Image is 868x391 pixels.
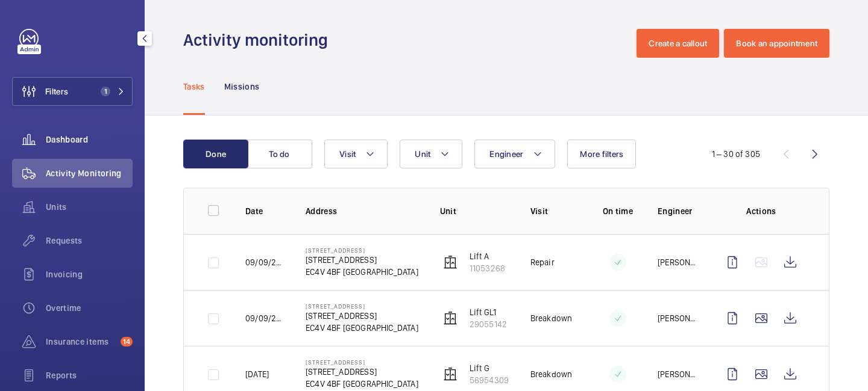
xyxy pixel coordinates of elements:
button: Visit [324,140,388,168]
p: 56954309 [470,374,509,386]
span: 14 [121,337,133,346]
p: 09/09/2025 [245,312,286,324]
span: Insurance items [46,336,116,348]
span: Invoicing [46,268,133,280]
span: 1 [101,87,110,96]
p: Visit [530,205,578,217]
h1: Activity monitoring [183,29,335,51]
span: Engineer [489,149,523,159]
p: [STREET_ADDRESS] [306,366,418,378]
p: [STREET_ADDRESS] [306,247,418,254]
span: More filters [580,149,623,159]
p: 09/09/2025 [245,256,286,268]
span: Dashboard [46,134,133,146]
p: Lift GL1 [470,306,507,318]
p: Tasks [183,81,205,93]
button: To do [247,140,312,168]
p: EC4V 4BF [GEOGRAPHIC_DATA] [306,266,418,278]
button: Create a callout [637,29,719,58]
span: Overtime [46,302,133,314]
button: More filters [567,140,636,168]
p: [STREET_ADDRESS] [306,359,418,366]
p: [STREET_ADDRESS] [306,303,418,310]
p: [DATE] [245,368,269,380]
p: Repair [530,256,555,268]
div: 1 – 30 of 305 [712,148,760,160]
p: EC4V 4BF [GEOGRAPHIC_DATA] [306,322,418,334]
p: Address [306,205,421,217]
p: [PERSON_NAME] [658,312,699,324]
p: Engineer [658,205,699,217]
button: Engineer [474,140,555,168]
p: Missions [224,81,260,93]
p: Actions [718,205,805,217]
p: 29055142 [470,318,507,330]
img: elevator.svg [443,311,458,325]
span: Unit [415,149,430,159]
button: Filters1 [12,77,133,106]
p: Breakdown [530,312,573,324]
p: EC4V 4BF [GEOGRAPHIC_DATA] [306,378,418,390]
button: Unit [400,140,462,168]
button: Book an appointment [724,29,829,58]
span: Requests [46,235,133,247]
p: [PERSON_NAME] [658,256,699,268]
p: Breakdown [530,368,573,380]
span: Units [46,201,133,213]
img: elevator.svg [443,367,458,381]
span: Visit [339,149,356,159]
p: On time [597,205,638,217]
p: [STREET_ADDRESS] [306,254,418,266]
button: Done [183,140,248,168]
span: Reports [46,369,133,381]
p: Date [245,205,286,217]
p: [STREET_ADDRESS] [306,310,418,322]
img: elevator.svg [443,255,458,269]
p: Lift G [470,362,509,374]
p: Unit [440,205,511,217]
span: Activity Monitoring [46,167,133,179]
p: 11053268 [470,262,505,274]
p: [PERSON_NAME] [658,368,699,380]
p: Lift A [470,250,505,262]
span: Filters [45,85,68,97]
